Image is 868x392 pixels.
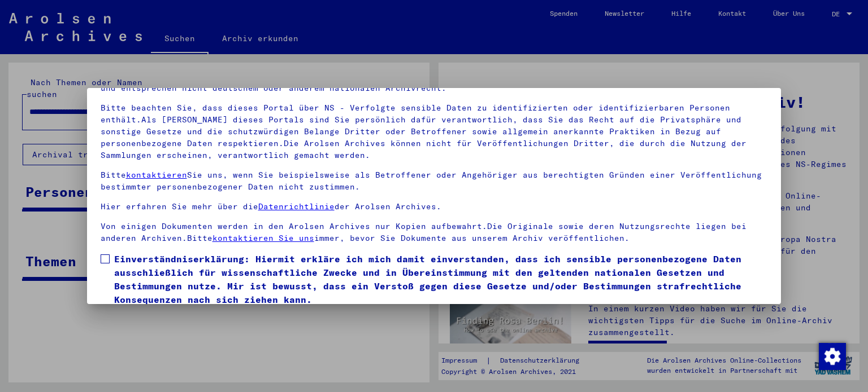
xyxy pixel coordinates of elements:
span: Einverständniserklärung: Hiermit erkläre ich mich damit einverstanden, dass ich sensible personen... [114,252,768,306]
a: kontaktieren Sie uns [212,233,314,243]
p: Hier erfahren Sie mehr über die der Arolsen Archives. [101,201,768,213]
a: kontaktieren [126,170,187,180]
p: Bitte Sie uns, wenn Sie beispielsweise als Betroffener oder Angehöriger aus berechtigten Gründen ... [101,169,768,193]
p: Bitte beachten Sie, dass dieses Portal über NS - Verfolgte sensible Daten zu identifizierten oder... [101,102,768,161]
a: Datenrichtlinie [258,201,335,212]
div: Zustimmung ändern [818,342,845,369]
img: Zustimmung ändern [819,343,846,370]
p: Von einigen Dokumenten werden in den Arolsen Archives nur Kopien aufbewahrt.Die Originale sowie d... [101,221,768,244]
